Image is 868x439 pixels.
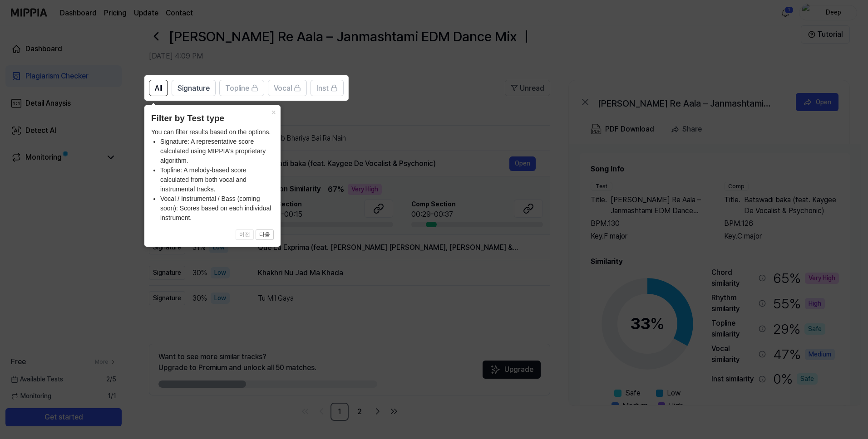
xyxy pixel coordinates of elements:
[256,229,274,240] button: 다음
[316,83,329,94] span: Inst
[155,83,162,94] span: All
[268,80,307,96] button: Vocal
[225,83,249,94] span: Topline
[172,80,216,96] button: Signature
[311,80,344,96] button: Inst
[178,83,210,94] span: Signature
[160,194,274,223] li: Vocal / Instrumental / Bass (coming soon): Scores based on each individual instrument.
[266,105,281,118] button: Close
[149,80,168,96] button: All
[274,83,292,94] span: Vocal
[151,112,274,125] header: Filter by Test type
[160,137,274,166] li: Signature: A representative score calculated using MIPPIA's proprietary algorithm.
[160,166,274,194] li: Topline: A melody-based score calculated from both vocal and instrumental tracks.
[219,80,264,96] button: Topline
[151,127,274,223] div: You can filter results based on the options.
